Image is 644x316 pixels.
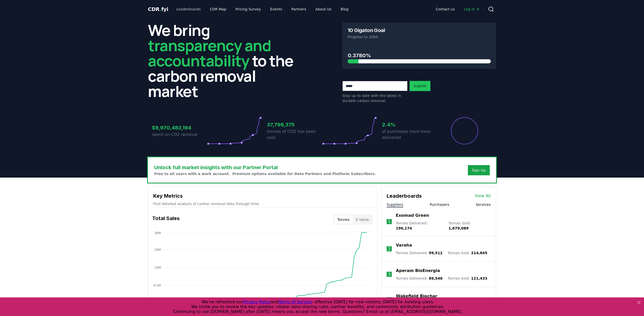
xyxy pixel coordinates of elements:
[432,5,459,14] a: Contact us
[396,293,437,299] a: Wakefield Biochar
[348,28,385,33] h3: 10 Gigaton Goal
[471,276,487,280] span: 121,433
[429,276,442,280] span: 89,548
[311,5,335,14] a: About Us
[388,219,390,225] p: 1
[206,5,230,14] a: CDR Map
[153,284,161,287] tspan: 9.5M
[334,216,353,224] button: Tonnes
[152,132,207,138] p: spent on CO2 removal
[430,202,449,207] button: Purchasers
[476,202,491,207] button: Services
[267,128,322,141] p: tonnes of CO2 has been sold
[449,226,469,230] span: 1,679,089
[449,221,491,231] p: Tonnes Sold :
[154,171,376,176] p: Free to all users with a work account. Premium options available for Data Partners and Platform S...
[148,6,168,12] span: CDR fyi
[153,192,372,200] h3: Key Metrics
[160,6,161,12] span: .
[348,34,491,39] p: Progress to 2050
[154,231,161,235] tspan: 38M
[396,268,440,274] a: Aperam BioEnergia
[388,297,390,303] p: 4
[460,5,484,14] a: Log in
[231,5,265,14] a: Pricing Survey
[410,81,430,91] button: Submit
[172,5,353,14] nav: Main
[396,242,412,248] a: Varaha
[148,35,271,71] span: transparency and accountability
[382,121,437,128] h3: 2.4%
[468,165,490,175] button: Sign Up
[342,93,408,103] p: Stay up to date with the latest in durable carbon removal.
[348,52,491,59] h3: 0.3780%
[267,121,322,128] h3: 37,799,375
[148,22,302,99] h2: We bring to the carbon removal market
[447,276,487,281] p: Tonnes Sold :
[388,271,390,277] p: 3
[432,5,484,14] nav: Main
[266,5,286,14] a: Events
[172,5,205,14] a: Leaderboards
[447,250,487,255] p: Tonnes Sold :
[388,246,390,252] p: 2
[154,164,376,171] h3: Unlock full market insights with our Partner Portal
[337,5,353,14] a: Blog
[464,7,480,12] span: Log in
[152,214,180,225] h3: Total Sales
[382,128,437,141] p: of purchases have been delivered
[450,117,479,145] div: Percentage of sales delivered
[396,221,443,231] p: Tonnes Delivered :
[396,226,412,230] span: 196,174
[152,124,207,132] h3: $9,970,483,194
[396,212,429,219] a: Exomad Green
[429,251,442,255] span: 99,512
[287,5,310,14] a: Partners
[396,276,442,281] p: Tonnes Delivered :
[475,193,491,199] a: View All
[387,192,422,200] h3: Leaderboards
[387,202,403,207] button: Suppliers
[471,251,487,255] span: 214,845
[154,266,161,269] tspan: 19M
[353,216,372,224] button: $ Value
[153,201,372,206] p: Find detailed analysis of carbon removal data through time.
[154,248,161,252] tspan: 29M
[148,6,168,13] a: CDR.fyi
[396,250,442,255] p: Tonnes Delivered :
[472,168,486,173] a: Sign Up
